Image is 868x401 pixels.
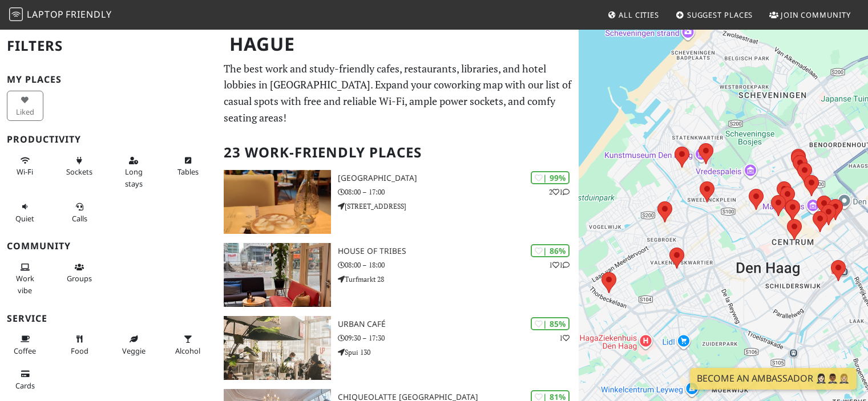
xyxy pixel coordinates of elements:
p: 09:30 – 17:30 [338,333,579,343]
p: 08:00 – 17:00 [338,187,579,197]
button: Calls [61,197,98,228]
span: Video/audio calls [72,213,87,224]
h3: Service [7,313,210,324]
div: | 99% [531,171,570,184]
h2: 23 Work-Friendly Places [224,135,572,170]
p: The best work and study-friendly cafes, restaurants, libraries, and hotel lobbies in [GEOGRAPHIC_... [224,60,572,126]
button: Food [61,330,98,360]
button: Veggie [115,330,152,360]
button: Sockets [61,151,98,181]
h3: Productivity [7,134,210,145]
a: All Cities [603,5,664,25]
button: Groups [61,258,98,288]
span: Join Community [781,10,851,20]
button: Cards [7,364,43,395]
h3: Urban Café [338,319,579,329]
a: Join Community [765,5,855,25]
p: Spui 130 [338,347,579,358]
span: Work-friendly tables [177,167,199,177]
p: 08:00 – 18:00 [338,260,579,270]
img: Barista Cafe Frederikstraat [224,170,330,234]
a: LaptopFriendly LaptopFriendly [9,5,112,25]
h2: Filters [7,29,210,63]
h3: Community [7,241,210,252]
button: Alcohol [169,330,206,360]
div: | 86% [531,244,570,257]
span: Suggest Places [687,10,753,20]
button: Wi-Fi [7,151,43,181]
span: All Cities [619,10,659,20]
h3: House of Tribes [338,246,579,256]
p: 1 1 [549,260,570,270]
span: People working [16,273,34,295]
span: Credit cards [15,380,35,391]
a: Suggest Places [671,5,758,25]
span: Quiet [15,213,34,224]
h3: My Places [7,74,210,85]
p: [STREET_ADDRESS] [338,201,579,212]
div: | 85% [531,317,570,330]
span: Stable Wi-Fi [17,167,33,177]
img: Urban Café [224,316,330,380]
img: House of Tribes [224,243,330,307]
button: Tables [169,151,206,181]
span: Power sockets [66,167,92,177]
a: Barista Cafe Frederikstraat | 99% 21 [GEOGRAPHIC_DATA] 08:00 – 17:00 [STREET_ADDRESS] [217,170,579,234]
a: House of Tribes | 86% 11 House of Tribes 08:00 – 18:00 Turfmarkt 28 [217,243,579,307]
p: 2 1 [549,187,570,197]
button: Coffee [7,330,43,360]
a: Urban Café | 85% 1 Urban Café 09:30 – 17:30 Spui 130 [217,316,579,380]
span: Food [71,346,88,356]
img: LaptopFriendly [9,7,23,21]
span: Veggie [122,346,146,356]
span: Group tables [67,273,92,283]
span: Friendly [66,8,111,21]
p: 1 [559,333,570,343]
span: Coffee [14,346,36,356]
span: Alcohol [175,346,200,356]
button: Long stays [115,151,152,193]
button: Quiet [7,197,43,228]
h1: Hague [220,29,576,60]
button: Work vibe [7,258,43,299]
p: Turfmarkt 28 [338,274,579,285]
span: Laptop [27,8,64,21]
a: Become an Ambassador 🤵🏻‍♀️🤵🏾‍♂️🤵🏼‍♀️ [690,368,857,390]
h3: [GEOGRAPHIC_DATA] [338,173,579,183]
span: Long stays [125,167,143,188]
